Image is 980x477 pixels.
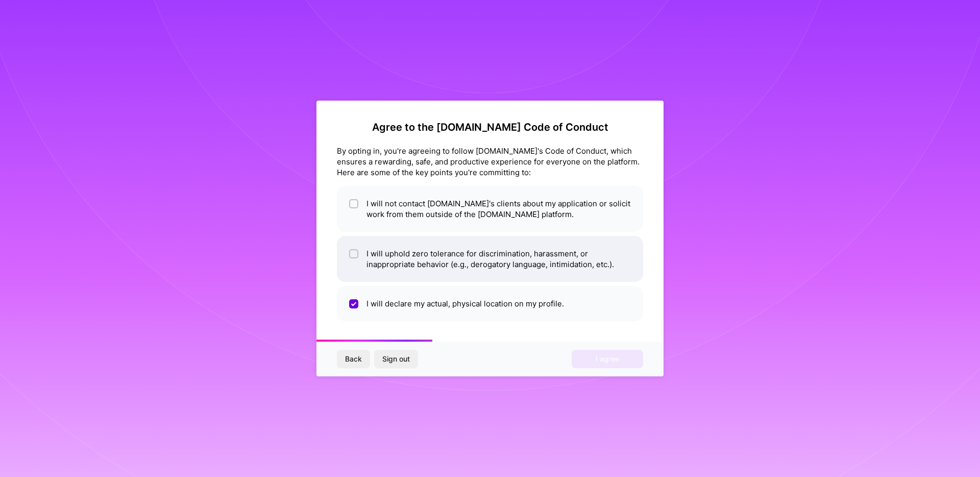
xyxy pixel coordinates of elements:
[337,146,643,178] div: By opting in, you're agreeing to follow [DOMAIN_NAME]'s Code of Conduct, which ensures a rewardin...
[337,121,643,133] h2: Agree to the [DOMAIN_NAME] Code of Conduct
[345,354,362,364] span: Back
[337,286,643,321] li: I will declare my actual, physical location on my profile.
[374,350,418,368] button: Sign out
[337,186,643,232] li: I will not contact [DOMAIN_NAME]'s clients about my application or solicit work from them outside...
[337,236,643,282] li: I will uphold zero tolerance for discrimination, harassment, or inappropriate behavior (e.g., der...
[337,350,370,368] button: Back
[382,354,410,364] span: Sign out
